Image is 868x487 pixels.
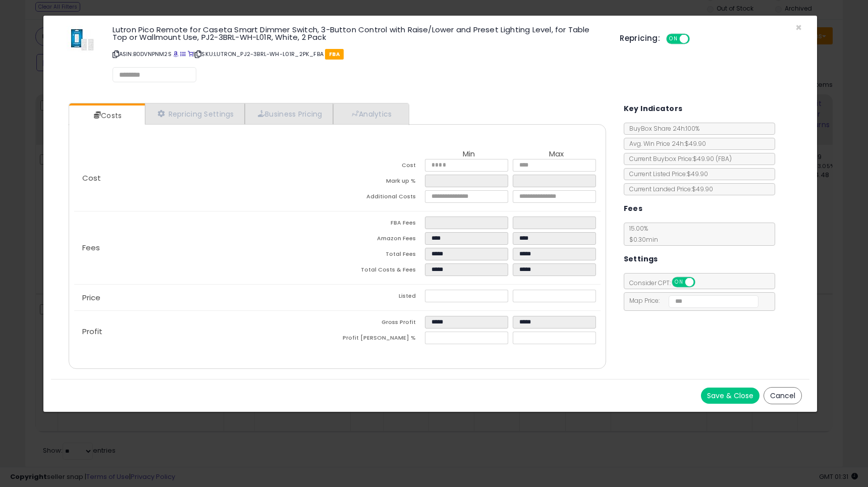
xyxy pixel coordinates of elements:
[620,34,660,42] h5: Repricing:
[688,35,704,43] span: OFF
[333,103,408,124] a: Analytics
[245,103,333,124] a: Business Pricing
[337,232,425,248] td: Amazon Fees
[624,170,708,178] span: Current Listed Price: $49.90
[795,20,802,35] span: ×
[145,103,245,124] a: Repricing Settings
[325,49,344,60] span: FBA
[667,35,680,43] span: ON
[624,139,706,148] span: Avg. Win Price 24h: $49.90
[693,278,710,287] span: OFF
[74,294,337,302] p: Price
[113,46,605,62] p: ASIN: B0DVNPNM2S | SKU: LUTRON_PJ2-3BRL-WH-L01R_2PK_FBA
[425,150,513,159] th: Min
[513,150,601,159] th: Max
[74,244,337,252] p: Fees
[624,253,658,265] h5: Settings
[624,202,643,215] h5: Fees
[337,217,425,232] td: FBA Fees
[69,105,144,126] a: Costs
[673,278,685,287] span: ON
[337,290,425,305] td: Listed
[624,154,732,163] span: Current Buybox Price:
[693,154,732,163] span: $49.90
[716,154,732,163] span: ( FBA )
[188,50,193,58] a: Your listing only
[67,26,97,56] img: 31RhcFL9IxL._SL60_.jpg
[74,328,337,336] p: Profit
[337,332,425,347] td: Profit [PERSON_NAME] %
[624,185,713,193] span: Current Landed Price: $49.90
[337,263,425,279] td: Total Costs & Fees
[624,224,658,244] span: 15.00 %
[624,279,709,287] span: Consider CPT:
[337,316,425,332] td: Gross Profit
[74,174,337,182] p: Cost
[624,124,699,133] span: BuyBox Share 24h: 100%
[113,26,605,41] h3: Lutron Pico Remote for Caseta Smart Dimmer Switch, 3-Button Control with Raise/Lower and Preset L...
[764,387,802,404] button: Cancel
[337,190,425,206] td: Additional Costs
[337,248,425,263] td: Total Fees
[701,388,759,404] button: Save & Close
[173,50,179,58] a: BuyBox page
[624,296,759,305] span: Map Price:
[337,175,425,190] td: Mark up %
[337,159,425,175] td: Cost
[624,102,683,115] h5: Key Indicators
[624,235,658,244] span: $0.30 min
[180,50,186,58] a: All offer listings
